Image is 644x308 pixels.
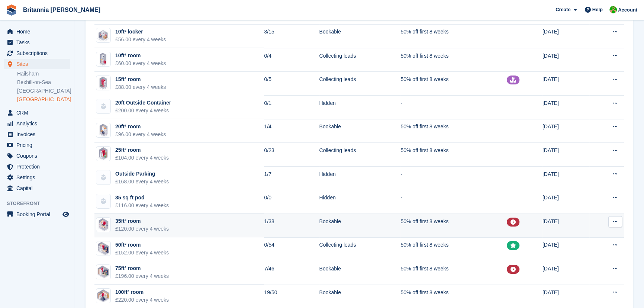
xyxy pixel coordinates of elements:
img: blank-unit-type-icon-ffbac7b88ba66c5e286b0e438baccc4b9c83835d4c34f86887a83fc20ec27e7b.svg [96,99,110,113]
a: menu [4,26,70,37]
td: 50% off first 8 weeks [400,143,506,167]
td: 1/7 [264,166,319,190]
div: 50ft² room [115,241,169,249]
td: Collecting leads [319,72,401,96]
div: 100ft² room [115,288,169,296]
div: £56.00 every 4 weeks [115,36,166,44]
span: Storefront [7,200,74,207]
div: £196.00 every 4 weeks [115,272,169,280]
a: menu [4,161,70,172]
td: Bookable [319,214,401,237]
span: Home [16,26,61,37]
a: Hailsham [17,70,70,77]
a: Preview store [61,210,70,219]
span: Sites [16,59,61,69]
div: £96.00 every 4 weeks [115,131,166,138]
span: Account [618,6,637,14]
td: 7/46 [264,261,319,285]
span: Help [592,6,603,13]
div: 20ft² room [115,123,166,131]
td: Collecting leads [319,237,401,261]
td: 0/1 [264,95,319,119]
div: Outside Parking [115,170,169,178]
span: Subscriptions [16,48,61,58]
td: 50% off first 8 weeks [400,237,506,261]
td: 50% off first 8 weeks [400,261,506,285]
div: 10ft² locker [115,28,166,36]
td: - [400,95,506,119]
td: 0/54 [264,237,319,261]
div: £116.00 every 4 weeks [115,202,169,209]
span: Pricing [16,140,61,150]
td: 0/4 [264,48,319,72]
div: 25ft² room [115,146,169,154]
td: [DATE] [542,237,589,261]
div: £220.00 every 4 weeks [115,296,169,304]
td: 50% off first 8 weeks [400,24,506,48]
td: Hidden [319,166,401,190]
div: 75ft² room [115,264,169,272]
td: Hidden [319,190,401,214]
a: Britannia [PERSON_NAME] [20,4,103,16]
td: Bookable [319,24,401,48]
div: £88.00 every 4 weeks [115,83,166,91]
a: menu [4,209,70,219]
span: CRM [16,108,61,118]
td: 1/38 [264,214,319,237]
img: blank-unit-type-icon-ffbac7b88ba66c5e286b0e438baccc4b9c83835d4c34f86887a83fc20ec27e7b.svg [96,170,110,185]
td: [DATE] [542,166,589,190]
img: 15FT.png [98,76,109,90]
td: Bookable [319,261,401,285]
td: 0/23 [264,143,319,167]
img: stora-icon-8386f47178a22dfd0bd8f6a31ec36ba5ce8667c1dd55bd0f319d3a0aa187defe.svg [6,4,17,16]
td: [DATE] [542,48,589,72]
td: 50% off first 8 weeks [400,214,506,237]
td: Collecting leads [319,48,401,72]
img: Wendy Thorp [609,6,617,13]
span: Settings [16,172,61,183]
div: 15ft² room [115,76,166,83]
a: [GEOGRAPHIC_DATA] [17,96,70,103]
td: Hidden [319,95,401,119]
td: 3/15 [264,24,319,48]
img: 35FT.png [97,217,110,232]
a: menu [4,37,70,48]
a: menu [4,151,70,161]
a: Bexhill-on-Sea [17,79,70,86]
a: menu [4,59,70,69]
span: Create [556,6,570,13]
div: 10ft² room [115,52,166,60]
a: menu [4,129,70,139]
div: 35ft² room [115,217,169,225]
div: £104.00 every 4 weeks [115,154,169,162]
div: £120.00 every 4 weeks [115,225,169,233]
div: 20ft Outside Container [115,99,171,107]
img: 100FT.png [96,289,110,302]
div: £152.00 every 4 weeks [115,249,169,257]
td: 1/4 [264,119,319,143]
a: menu [4,118,70,129]
img: 10FT.png [96,29,110,42]
td: - [400,190,506,214]
td: [DATE] [542,95,589,119]
td: [DATE] [542,190,589,214]
td: 50% off first 8 weeks [400,72,506,96]
img: 25FT.png [97,146,109,161]
td: 0/5 [264,72,319,96]
td: 50% off first 8 weeks [400,48,506,72]
td: [DATE] [542,119,589,143]
a: [GEOGRAPHIC_DATA] [17,87,70,94]
td: [DATE] [542,214,589,237]
span: Coupons [16,151,61,161]
div: £168.00 every 4 weeks [115,178,169,186]
td: [DATE] [542,143,589,167]
td: [DATE] [542,72,589,96]
div: £200.00 every 4 weeks [115,107,171,115]
div: 35 sq ft pod [115,194,169,202]
td: Bookable [319,119,401,143]
a: menu [4,140,70,150]
a: menu [4,108,70,118]
td: [DATE] [542,24,589,48]
td: - [400,166,506,190]
span: Analytics [16,118,61,129]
